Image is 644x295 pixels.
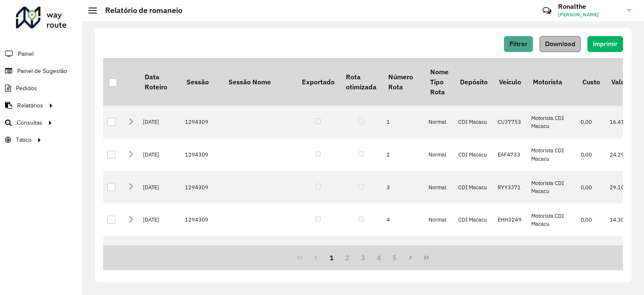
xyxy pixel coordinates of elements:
th: Data Roteiro [139,58,181,106]
td: CDI Macacu [454,204,493,236]
button: 4 [371,250,387,266]
span: Pedidos [16,84,37,93]
th: Veículo [493,58,527,106]
td: 1 [382,106,424,138]
td: 14.301,22 [605,204,640,236]
td: 5 [382,236,424,269]
td: Motorista CDI Macacu [527,106,576,138]
td: 0,00 [576,236,605,269]
td: Motorista CDI Macacu [527,171,576,204]
td: CDI Macacu [454,106,493,138]
span: Consultas [17,118,42,127]
span: Relatórios [17,101,43,110]
button: 5 [387,250,403,266]
button: Imprimir [587,36,623,52]
th: Sessão [181,58,223,106]
td: 20.599,62 [605,236,640,269]
td: Normal [424,171,454,204]
td: 3 [382,171,424,204]
th: Rota otimizada [340,58,382,106]
td: Motorista CDI Macacu [527,236,576,269]
h2: Relatório de romaneio [97,6,182,15]
td: 29.100,70 [605,171,640,204]
td: 1294309 [181,236,223,269]
td: [DATE] [139,204,181,236]
td: Motorista CDI Macacu [527,204,576,236]
th: Depósito [454,58,493,106]
span: [PERSON_NAME] [558,11,621,18]
td: [DATE] [139,138,181,171]
button: 2 [339,250,355,266]
td: Normal [424,138,454,171]
td: Motorista CDI Macacu [527,138,576,171]
button: 1 [324,250,340,266]
th: Valor [605,58,640,106]
td: CDI Macacu [454,236,493,269]
td: CDI Macacu [454,138,493,171]
td: 0,00 [576,106,605,138]
td: [DATE] [139,171,181,204]
th: Número Rota [382,58,424,106]
th: Custo [576,58,605,106]
button: Filtrar [504,36,533,52]
td: 1294309 [181,204,223,236]
span: Tático [16,136,31,144]
td: 1294309 [181,171,223,204]
h3: Ronalthe [558,3,621,10]
span: Painel de Sugestão [17,67,67,76]
td: EAF4733 [493,138,527,171]
td: 0,00 [576,138,605,171]
td: CUJ7753 [493,106,527,138]
span: Filtrar [509,40,527,47]
td: 1294309 [181,106,223,138]
td: 0,00 [576,171,605,204]
button: Download [540,36,581,52]
th: Motorista [527,58,576,106]
td: 24.293,02 [605,138,640,171]
td: EHH3249 [493,204,527,236]
th: Sessão Nome [223,58,296,106]
td: 0,00 [576,204,605,236]
td: Normal [424,236,454,269]
button: Next Page [402,250,418,266]
td: 2 [382,138,424,171]
span: Painel [18,50,34,58]
td: 1294309 [181,138,223,171]
button: Last Page [418,250,434,266]
td: 4 [382,204,424,236]
td: Normal [424,204,454,236]
button: 3 [355,250,371,266]
td: 16.411,86 [605,106,640,138]
td: RYY3J71 [493,171,527,204]
td: DVI7299 [493,236,527,269]
td: [DATE] [139,236,181,269]
td: [DATE] [139,106,181,138]
td: CDI Macacu [454,171,493,204]
td: Normal [424,106,454,138]
th: Nome Tipo Rota [424,58,454,106]
a: Contato Rápido [538,2,556,20]
span: Download [545,40,575,47]
span: Imprimir [593,40,618,47]
th: Exportado [296,58,340,106]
